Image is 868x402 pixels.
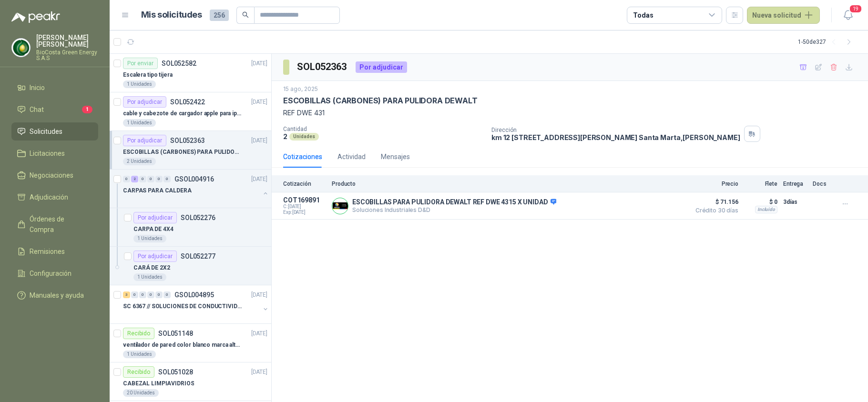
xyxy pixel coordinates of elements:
span: 19 [849,4,862,13]
p: Entrega [783,181,807,187]
p: Producto [332,181,685,187]
a: Chat1 [11,100,98,119]
a: RecibidoSOL051148[DATE] ventilador de pared color blanco marca alteza1 Unidades [110,324,271,362]
a: Por adjudicarSOL052422[DATE] cable y cabezote de cargador apple para iphone1 Unidades [110,92,271,131]
img: Logo peakr [11,11,60,23]
p: SOL051148 [158,330,193,337]
div: 3 [123,291,130,298]
div: 0 [123,176,130,182]
p: 15 ago, 2025 [283,85,318,94]
span: Inicio [30,82,45,93]
p: ESCOBILLAS (CARBONES) PARA PULIDORA DEWALT [283,96,477,106]
div: 2 Unidades [123,158,156,165]
p: [DATE] [251,59,267,68]
div: Por adjudicar [133,251,177,262]
a: Remisiones [11,242,98,261]
a: Por adjudicarSOL052277CARÁ DE 2X21 Unidades [110,247,271,285]
h3: SOL052363 [297,60,348,74]
p: GSOL004916 [174,176,214,182]
p: Cotización [283,181,326,187]
p: SOL052363 [170,137,205,144]
a: Por adjudicarSOL052276CARPA DE 4X41 Unidades [110,208,271,247]
span: Órdenes de Compra [30,214,89,235]
div: 0 [163,291,171,298]
div: Recibido [123,328,154,339]
div: Recibido [123,366,154,378]
p: Escalera tipo tijera [123,70,173,80]
div: 1 Unidades [123,80,156,88]
p: SOL052276 [181,214,215,221]
h1: Mis solicitudes [141,8,202,22]
span: Adjudicación [30,192,68,202]
a: Configuración [11,264,98,282]
a: Manuales y ayuda [11,286,98,304]
p: Soluciones Industriales D&D [352,206,556,213]
div: Por enviar [123,58,158,69]
div: Mensajes [381,151,410,162]
p: BioCosta Green Energy S.A.S [36,50,98,61]
p: Cantidad [283,126,484,132]
a: 0 2 0 0 0 0 GSOL004916[DATE] CARPAS PARA CALDERA [123,173,269,204]
button: Nueva solicitud [747,7,820,24]
p: [DATE] [251,329,267,338]
div: Unidades [289,133,319,141]
p: COT169891 [283,196,326,204]
span: $ 71.156 [691,196,738,208]
a: Por adjudicarSOL052363[DATE] ESCOBILLAS (CARBONES) PARA PULIDORA DEWALT2 Unidades [110,131,271,170]
div: 0 [147,176,154,182]
div: 1 Unidades [123,351,156,358]
p: SOL052582 [162,60,196,67]
div: 0 [155,176,163,182]
span: Remisiones [30,246,65,257]
span: Manuales y ayuda [30,290,84,301]
p: CARPAS PARA CALDERA [123,186,192,195]
img: Company Logo [332,198,348,214]
span: Licitaciones [30,148,65,159]
a: 3 0 0 0 0 0 GSOL004895[DATE] SC 6367 // SOLUCIONES DE CONDUCTIVIDAD [123,289,269,320]
p: SOL052422 [170,99,205,105]
p: 2 [283,132,287,141]
img: Company Logo [12,39,30,57]
a: Negociaciones [11,166,98,184]
div: 0 [147,291,154,298]
span: 256 [210,10,229,21]
div: Por adjudicar [356,61,407,73]
div: Cotizaciones [283,151,322,162]
div: Por adjudicar [123,96,166,108]
p: [DATE] [251,175,267,184]
a: Solicitudes [11,122,98,141]
span: search [242,11,249,18]
div: 0 [163,176,171,182]
span: Configuración [30,268,71,279]
div: 2 [131,176,138,182]
p: ESCOBILLAS (CARBONES) PARA PULIDORA DEWALT [123,148,242,157]
p: CARPA DE 4X4 [133,225,174,234]
span: Solicitudes [30,126,62,137]
span: Negociaciones [30,170,73,181]
p: ventilador de pared color blanco marca alteza [123,341,242,350]
p: SC 6367 // SOLUCIONES DE CONDUCTIVIDAD [123,302,242,311]
div: Actividad [337,151,366,162]
div: Todas [633,10,653,20]
span: Chat [30,104,44,115]
a: Por enviarSOL052582[DATE] Escalera tipo tijera1 Unidades [110,54,271,92]
div: 0 [139,176,146,182]
p: [DATE] [251,368,267,377]
p: [DATE] [251,291,267,300]
p: SOL052277 [181,253,215,260]
p: CARÁ DE 2X2 [133,263,170,272]
p: SOL051028 [158,369,193,375]
div: 1 - 50 de 327 [798,34,857,50]
a: Inicio [11,79,98,97]
div: 1 Unidades [133,235,166,242]
div: 0 [139,291,146,298]
p: [DATE] [251,98,267,107]
p: Docs [813,181,832,187]
p: $ 0 [744,196,777,208]
a: Adjudicación [11,188,98,206]
div: 1 Unidades [123,119,156,127]
span: Crédito 30 días [691,208,738,213]
span: C: [DATE] [283,204,326,210]
p: cable y cabezote de cargador apple para iphone [123,109,242,118]
p: Flete [744,181,777,187]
